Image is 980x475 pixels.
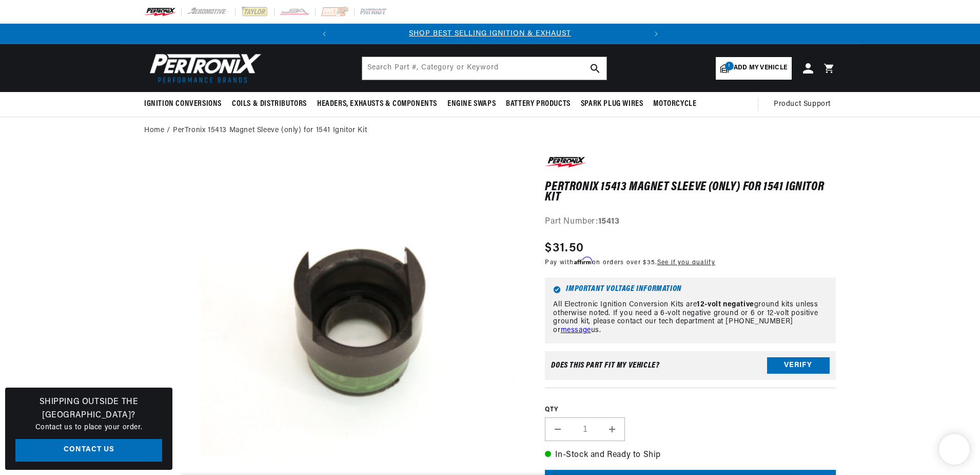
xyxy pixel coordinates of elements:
span: Product Support [774,99,831,110]
a: Contact Us [15,439,162,462]
h6: Important Voltage Information [553,286,828,294]
p: Pay with on orders over $35. [545,258,715,267]
summary: Motorcycle [648,92,701,116]
label: QTY [545,406,836,414]
slideshow-component: Translation missing: en.sections.announcements.announcement_bar [119,24,861,44]
strong: 12-volt negative [697,301,754,308]
summary: Spark Plug Wires [576,92,649,116]
div: 1 of 2 [335,28,646,40]
div: Announcement [335,28,646,40]
span: Spark Plug Wires [581,99,643,109]
a: See if you qualify - Learn more about Affirm Financing (opens in modal) [657,260,715,266]
span: Engine Swaps [447,99,496,109]
h1: PerTronix 15413 Magnet Sleeve (only) for 1541 Ignitor Kit [545,182,836,203]
span: $31.50 [545,239,584,258]
p: In-Stock and Ready to Ship [545,449,836,462]
span: Ignition Conversions [144,99,222,109]
summary: Ignition Conversions [144,92,227,116]
button: Translation missing: en.sections.announcements.next_announcement [646,24,667,44]
nav: breadcrumbs [144,125,836,136]
img: Pertronix [144,50,262,86]
a: Home [144,125,164,136]
button: search button [584,57,606,80]
a: 1Add my vehicle [716,57,792,80]
summary: Coils & Distributors [227,92,312,116]
summary: Headers, Exhausts & Components [312,92,442,116]
span: Battery Products [506,99,571,109]
button: Translation missing: en.sections.announcements.previous_announcement [314,24,335,44]
span: 1 [725,62,734,70]
summary: Engine Swaps [442,92,501,116]
button: Verify [767,357,830,374]
div: Part Number: [545,215,836,229]
a: PerTronix 15413 Magnet Sleeve (only) for 1541 Ignitor Kit [173,125,367,136]
p: Contact us to place your order. [15,422,162,433]
a: SHOP BEST SELLING IGNITION & EXHAUST [409,30,571,38]
a: message [561,326,591,334]
span: Coils & Distributors [232,99,307,109]
span: Add my vehicle [734,63,787,73]
p: All Electronic Ignition Conversion Kits are ground kits unless otherwise noted. If you need a 6-v... [553,301,828,335]
strong: 15413 [598,217,620,226]
summary: Product Support [774,92,836,117]
div: Does This part fit My vehicle? [551,361,659,370]
summary: Battery Products [501,92,576,116]
span: Affirm [574,257,592,265]
span: Headers, Exhausts & Components [317,99,437,109]
input: Search Part #, Category or Keyword [362,57,606,80]
h3: Shipping Outside the [GEOGRAPHIC_DATA]? [15,396,162,422]
span: Motorcycle [653,99,696,109]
